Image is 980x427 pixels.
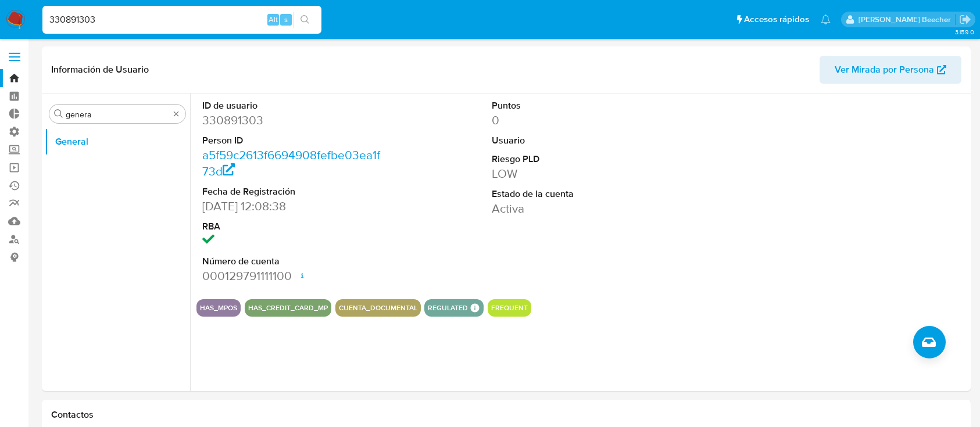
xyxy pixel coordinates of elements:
[51,409,961,421] h1: Contactos
[54,109,63,119] button: Buscar
[269,14,278,25] span: Alt
[744,13,809,26] span: Accesos rápidos
[492,166,673,182] dd: LOW
[859,14,955,25] p: camila.tresguerres@mercadolibre.com
[66,109,169,120] input: Buscar
[202,198,384,214] dd: [DATE] 12:08:38
[492,153,673,166] dt: Riesgo PLD
[492,134,673,147] dt: Usuario
[202,134,384,147] dt: Person ID
[959,13,971,26] a: Salir
[492,112,673,128] dd: 0
[45,128,190,156] button: General
[202,268,384,284] dd: 000129791111100
[492,99,673,112] dt: Puntos
[835,56,934,84] span: Ver Mirada por Persona
[821,15,831,24] a: Notificaciones
[293,12,317,28] button: search-icon
[202,112,384,128] dd: 330891303
[171,109,181,119] button: Borrar
[202,146,380,180] a: a5f59c2613f6694908fefbe03ea1f73d
[820,56,961,84] button: Ver Mirada por Persona
[202,99,384,112] dt: ID de usuario
[492,200,673,217] dd: Activa
[202,255,384,268] dt: Número de cuenta
[202,185,384,198] dt: Fecha de Registración
[202,220,384,233] dt: RBA
[42,12,321,27] input: Buscar usuario o caso...
[492,188,673,200] dt: Estado de la cuenta
[284,14,288,25] span: s
[51,64,149,76] h1: Información de Usuario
